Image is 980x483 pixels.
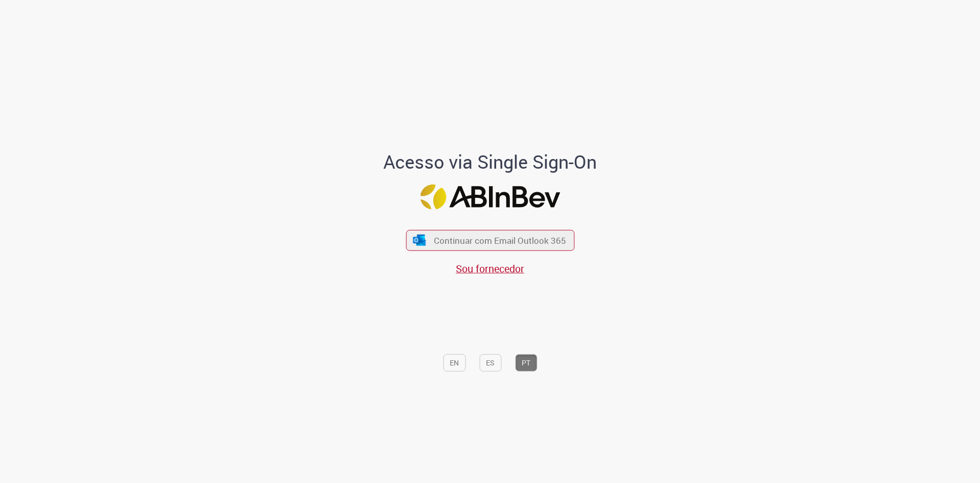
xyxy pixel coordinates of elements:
h1: Acesso via Single Sign-On [349,152,632,172]
a: Sou fornecedor [456,262,524,275]
button: PT [515,354,537,372]
button: ícone Azure/Microsoft 360 Continuar com Email Outlook 365 [406,230,574,251]
img: ícone Azure/Microsoft 360 [412,235,427,245]
span: Continuar com Email Outlook 365 [434,235,566,246]
button: ES [479,354,501,372]
button: EN [443,354,465,372]
img: Logo ABInBev [420,185,560,210]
